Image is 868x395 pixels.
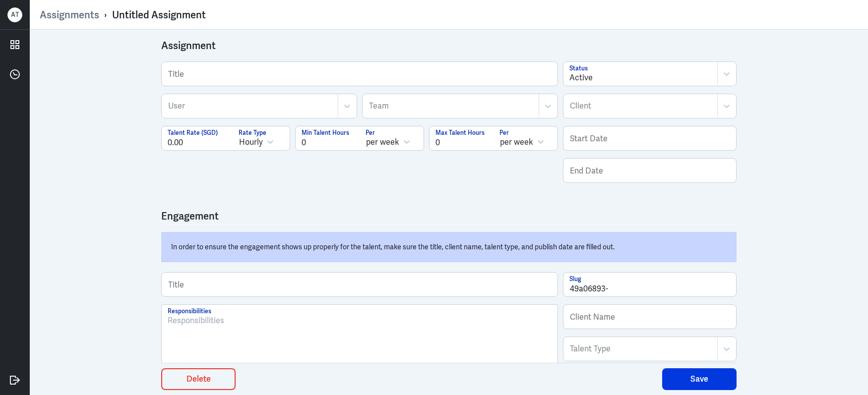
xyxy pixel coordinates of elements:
div: Untitled Assignment [112,8,206,21]
input: Min Talent Hours [296,126,360,150]
input: Start Date [563,126,736,150]
div: In order to ensure the engagement shows up properly for the talent, make sure the title, client n... [161,232,737,262]
input: Client Name [563,305,736,329]
a: Assignments [40,8,99,21]
div: A T [7,7,22,22]
input: Talent Rate (SGD) [162,126,233,150]
input: Max Talent Hours [430,126,494,150]
p: › [99,8,112,21]
button: Delete [161,368,236,390]
input: Slug [563,273,736,296]
input: Title [162,62,558,86]
h3: Engagement [161,210,737,222]
input: End Date [563,159,736,182]
button: Save [662,368,737,390]
h3: Assignment [161,40,737,52]
input: Title [162,273,558,296]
